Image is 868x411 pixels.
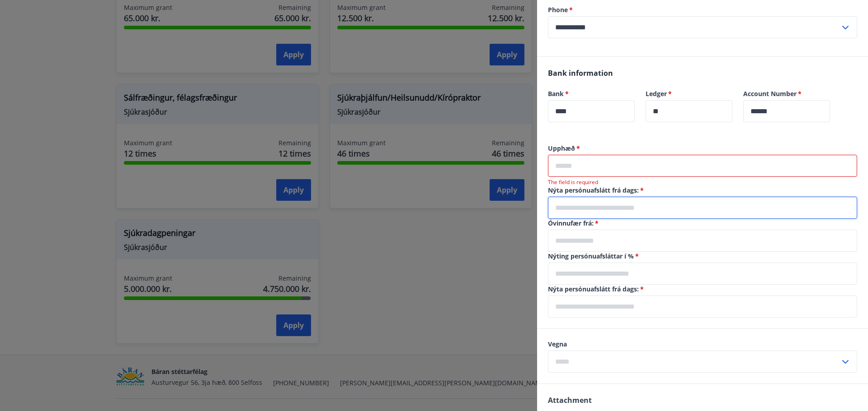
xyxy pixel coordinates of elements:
[548,179,857,186] p: The field is required
[548,155,857,177] div: Upphæð
[548,230,857,252] div: Óvinnufær frá:
[646,89,732,98] label: Ledger
[743,89,830,98] label: Account Number
[548,263,857,285] div: Nýting persónuafsláttar í %
[548,186,857,195] label: Nýta persónuafslátt frá dags:
[548,285,857,294] label: Nýta persónuafslátt frá dags:
[548,252,857,261] label: Nýting persónuafsláttar í %
[548,5,857,14] label: Phone
[548,197,857,219] div: Nýta persónuafslátt frá dags:
[548,395,592,405] span: Attachment
[548,68,613,78] span: Bank information
[548,144,857,153] label: Upphæð
[548,340,857,349] label: Vegna
[548,219,857,228] label: Óvinnufær frá:
[548,89,635,98] label: Bank
[548,296,857,318] div: Nýta persónuafslátt frá dags:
